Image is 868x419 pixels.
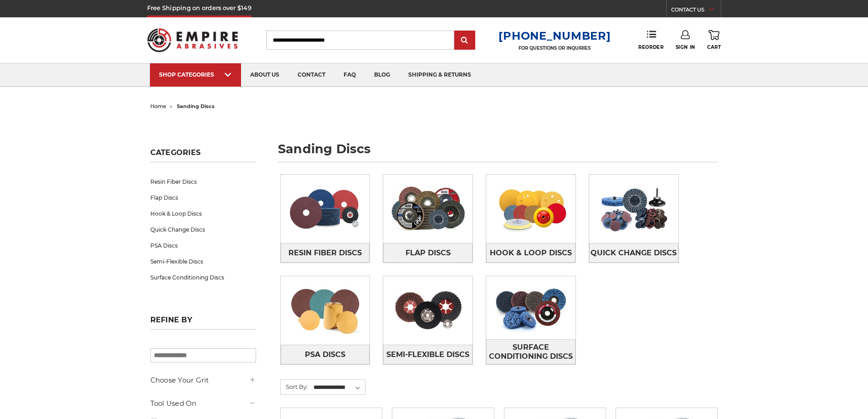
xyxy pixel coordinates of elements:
[150,190,256,206] a: Flap Discs
[159,71,232,78] div: SHOP CATEGORIES
[305,347,345,362] span: PSA Discs
[150,206,256,222] a: Hook & Loop Discs
[386,347,469,362] span: Semi-Flexible Discs
[383,345,473,364] a: Semi-Flexible Discs
[281,345,370,364] a: PSA Discs
[638,30,663,50] a: Reorder
[150,269,256,285] a: Surface Conditioning Discs
[150,238,256,253] a: PSA Discs
[399,63,480,87] a: shipping & returns
[150,253,256,269] a: Semi-Flexible Discs
[150,148,256,162] h5: Categories
[671,5,721,17] a: CONTACT US
[278,143,718,162] h1: sanding discs
[288,245,362,261] span: Resin Fiber Discs
[490,245,572,261] span: Hook & Loop Discs
[486,243,575,263] a: Hook & Loop Discs
[281,279,370,342] img: PSA Discs
[591,245,677,261] span: Quick Change Discs
[177,103,215,109] span: sanding discs
[498,45,611,51] p: FOR QUESTIONS OR INQUIRIES
[150,316,256,330] h5: Refine by
[638,44,663,50] span: Reorder
[288,63,334,87] a: contact
[281,380,308,393] label: Sort By:
[487,340,575,364] span: Surface Conditioning Discs
[147,22,238,58] img: Empire Abrasives
[707,30,721,50] a: Cart
[281,243,370,263] a: Resin Fiber Discs
[365,63,399,87] a: blog
[383,177,473,240] img: Flap Discs
[406,245,451,261] span: Flap Discs
[383,243,473,263] a: Flap Discs
[486,339,575,364] a: Surface Conditioning Discs
[456,31,474,50] input: Submit
[707,44,721,50] span: Cart
[498,29,611,42] a: [PHONE_NUMBER]
[281,177,370,240] img: Resin Fiber Discs
[334,63,365,87] a: faq
[486,177,575,240] img: Hook & Loop Discs
[150,375,256,386] h5: Choose Your Grit
[589,243,678,263] a: Quick Change Discs
[486,276,575,339] img: Surface Conditioning Discs
[150,174,256,190] a: Resin Fiber Discs
[150,103,166,109] a: home
[150,398,256,409] h5: Tool Used On
[312,381,365,394] select: Sort By:
[150,222,256,238] a: Quick Change Discs
[589,177,678,240] img: Quick Change Discs
[383,279,473,342] img: Semi-Flexible Discs
[676,44,695,50] span: Sign In
[241,63,288,87] a: about us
